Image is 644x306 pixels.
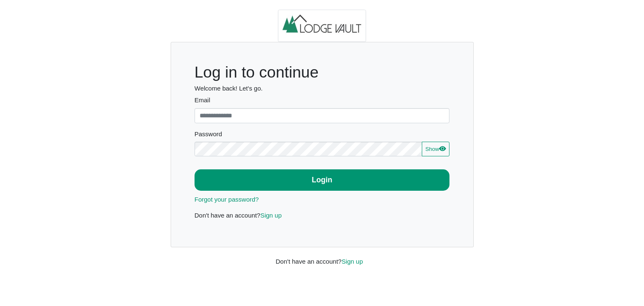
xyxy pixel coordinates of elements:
h6: Welcome back! Let's go. [195,85,450,92]
p: Don't have an account? [195,211,450,220]
svg: eye fill [439,145,446,152]
button: Login [195,169,450,191]
h1: Log in to continue [195,63,450,82]
b: Login [312,176,332,184]
img: logo.2b93711c.jpg [278,10,366,42]
a: Sign up [342,258,363,265]
div: Don't have an account? [270,247,375,266]
button: Showeye fill [422,142,449,157]
legend: Password [195,130,450,142]
label: Email [195,96,450,105]
a: Forgot your password? [195,196,259,203]
a: Sign up [260,212,282,219]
